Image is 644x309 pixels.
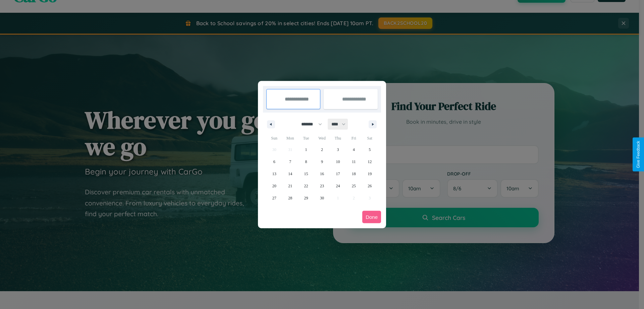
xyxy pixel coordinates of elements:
[320,168,324,180] span: 16
[368,156,372,168] span: 12
[305,144,307,156] span: 1
[272,192,276,204] span: 27
[346,180,362,192] button: 25
[336,168,340,180] span: 17
[282,192,298,204] button: 28
[330,144,346,156] button: 3
[330,180,346,192] button: 24
[368,168,372,180] span: 19
[304,168,308,180] span: 15
[352,180,356,192] span: 25
[330,133,346,144] span: Thu
[330,168,346,180] button: 17
[362,211,381,223] button: Done
[320,192,324,204] span: 30
[636,141,641,168] div: Give Feedback
[289,156,291,168] span: 7
[314,144,330,156] button: 2
[346,156,362,168] button: 11
[362,168,378,180] button: 19
[314,133,330,144] span: Wed
[304,192,308,204] span: 29
[272,180,276,192] span: 20
[272,168,276,180] span: 13
[298,192,314,204] button: 29
[352,168,356,180] span: 18
[288,192,292,204] span: 28
[346,133,362,144] span: Fri
[346,168,362,180] button: 18
[305,156,307,168] span: 8
[314,168,330,180] button: 16
[288,168,292,180] span: 14
[362,180,378,192] button: 26
[288,180,292,192] span: 21
[314,156,330,168] button: 9
[362,133,378,144] span: Sat
[282,180,298,192] button: 21
[321,156,323,168] span: 9
[336,180,340,192] span: 24
[282,156,298,168] button: 7
[266,192,282,204] button: 27
[369,144,371,156] span: 5
[362,144,378,156] button: 5
[320,180,324,192] span: 23
[304,180,308,192] span: 22
[298,168,314,180] button: 15
[298,133,314,144] span: Tue
[346,144,362,156] button: 4
[368,180,372,192] span: 26
[353,144,355,156] span: 4
[273,156,275,168] span: 6
[282,168,298,180] button: 14
[336,156,340,168] span: 10
[266,168,282,180] button: 13
[298,144,314,156] button: 1
[362,156,378,168] button: 12
[282,133,298,144] span: Mon
[314,180,330,192] button: 23
[266,133,282,144] span: Sun
[321,144,323,156] span: 2
[298,156,314,168] button: 8
[266,180,282,192] button: 20
[314,192,330,204] button: 30
[266,156,282,168] button: 6
[337,144,339,156] span: 3
[298,180,314,192] button: 22
[330,156,346,168] button: 10
[352,156,356,168] span: 11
